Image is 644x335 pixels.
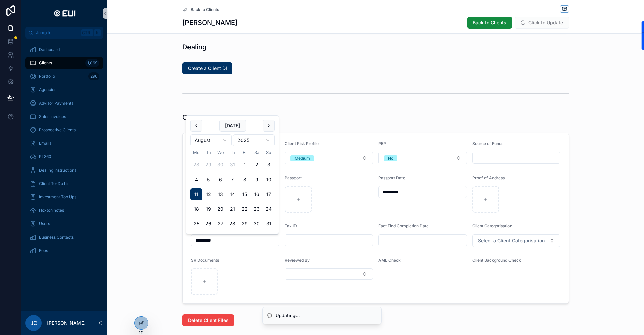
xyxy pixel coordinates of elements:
[202,174,214,186] button: Tuesday, 5 August 2025
[25,124,103,136] a: Prospective Clients
[39,47,60,52] span: Dashboard
[226,218,238,230] button: Thursday, 28 August 2025
[39,127,76,133] span: Prospective Clients
[39,87,56,92] span: Agencies
[25,70,103,82] a: Portfolio296
[182,62,232,74] button: Create a Client DI
[285,152,373,164] button: Select Button
[285,175,302,180] span: Passport
[188,317,229,324] span: Delete Client Files
[388,155,393,161] div: No
[285,141,319,146] span: Client Risk Profile
[238,149,251,156] th: Friday
[39,167,76,173] span: Dealing Instructions
[190,149,202,156] th: Monday
[39,154,51,159] span: RL360
[182,314,234,326] button: Delete Client Files
[378,223,429,228] span: Fact Find Completion Date
[188,65,227,72] span: Create a Client DI
[25,178,103,190] a: Client To-Do List
[25,164,103,176] a: Dealing Instructions
[378,258,401,263] span: AML Check
[219,120,246,132] button: [DATE]
[472,223,512,228] span: Client Categorisation
[25,151,103,163] a: RL360
[25,231,103,243] a: Business Contacts
[214,174,226,186] button: Wednesday, 6 August 2025
[182,113,244,122] h1: Compliance Details
[39,100,73,106] span: Advisor Payments
[39,234,74,240] span: Business Contacts
[251,218,263,230] button: Saturday, 30 August 2025
[202,188,214,200] button: Tuesday, 12 August 2025
[294,155,310,161] div: Medium
[85,59,99,67] div: 1,069
[214,203,226,215] button: Wednesday, 20 August 2025
[238,188,251,200] button: Friday, 15 August 2025
[378,141,386,146] span: PEP
[285,268,373,280] button: Select Button
[182,42,206,52] h1: Dealing
[95,30,100,36] span: K
[25,218,103,230] a: Users
[39,141,51,146] span: Emails
[25,245,103,257] a: Fees
[190,149,275,230] table: August 2025
[190,159,202,171] button: Monday, 28 July 2025
[472,141,503,146] span: Source of Funds
[276,312,300,319] div: Updating...
[472,234,561,247] button: Select Button
[214,188,226,200] button: Wednesday, 13 August 2025
[263,203,275,215] button: Sunday, 24 August 2025
[202,203,214,215] button: Tuesday, 19 August 2025
[47,320,86,326] p: [PERSON_NAME]
[263,174,275,186] button: Sunday, 10 August 2025
[25,44,103,56] a: Dashboard
[238,174,251,186] button: Friday, 8 August 2025
[202,159,214,171] button: Tuesday, 29 July 2025
[472,270,476,277] span: --
[190,174,202,186] button: Monday, 4 August 2025
[39,181,71,186] span: Client To-Do List
[202,149,214,156] th: Tuesday
[81,29,93,36] span: Ctrl
[263,159,275,171] button: Sunday, 3 August 2025
[39,248,48,253] span: Fees
[238,218,251,230] button: Friday, 29 August 2025
[36,30,78,36] span: Jump to...
[182,18,237,27] h1: [PERSON_NAME]
[25,57,103,69] a: Clients1,069
[378,270,382,277] span: --
[190,203,202,215] button: Monday, 18 August 2025
[478,237,545,244] span: Select a Client Categorisation
[25,137,103,149] a: Emails
[39,221,50,226] span: Users
[190,218,202,230] button: Monday, 25 August 2025
[378,175,405,180] span: Passport Date
[238,203,251,215] button: Friday, 22 August 2025
[25,111,103,123] a: Sales Invoices
[251,149,263,156] th: Saturday
[30,319,37,327] span: JC
[285,258,310,263] span: Reviewed By
[39,114,66,119] span: Sales Invoices
[263,218,275,230] button: Sunday, 31 August 2025
[39,74,55,79] span: Portfolio
[214,159,226,171] button: Wednesday, 30 July 2025
[226,188,238,200] button: Thursday, 14 August 2025
[39,194,76,200] span: Investment Top Ups
[472,175,505,180] span: Proof of Address
[25,191,103,203] a: Investment Top Ups
[51,8,77,19] img: App logo
[191,258,219,263] span: SR Documents
[378,152,467,164] button: Select Button
[25,27,103,39] button: Jump to...CtrlK
[226,149,238,156] th: Thursday
[202,218,214,230] button: Tuesday, 26 August 2025
[39,208,64,213] span: Hoxton notes
[251,159,263,171] button: Saturday, 2 August 2025
[39,60,52,66] span: Clients
[25,204,103,216] a: Hoxton notes
[285,223,297,228] span: Tax ID
[226,159,238,171] button: Thursday, 31 July 2025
